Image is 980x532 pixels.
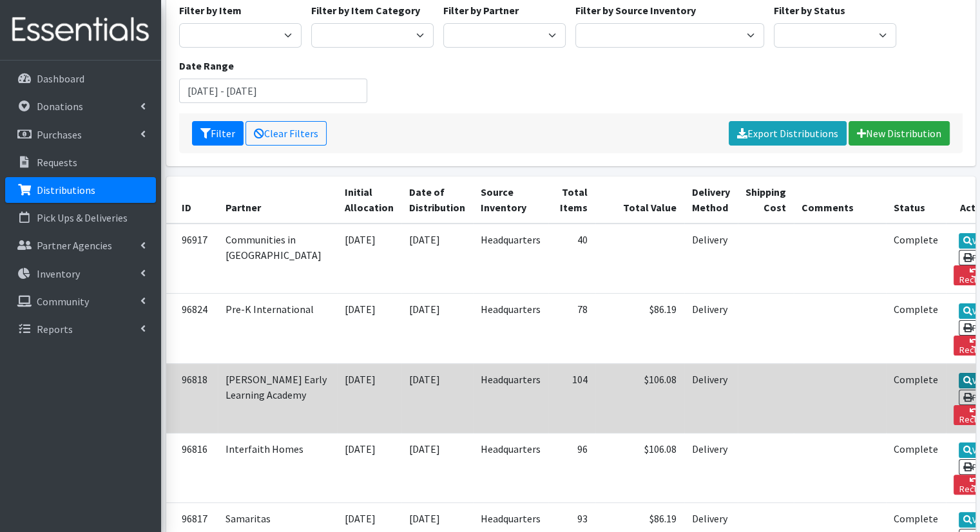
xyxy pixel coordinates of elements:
a: Community [5,289,156,314]
a: Partner Agencies [5,233,156,258]
th: Total Items [548,176,595,223]
td: 96816 [166,433,218,502]
p: Reports [37,323,73,336]
th: Date of Distribution [401,176,473,223]
td: Communities in [GEOGRAPHIC_DATA] [218,223,337,294]
a: Donations [5,93,156,119]
td: 40 [548,223,595,294]
a: Reports [5,316,156,342]
td: Delivery [684,294,738,363]
label: Filter by Item [179,3,242,18]
td: Complete [886,223,946,294]
label: Filter by Status [774,3,845,18]
a: Inventory [5,261,156,287]
td: $86.19 [595,294,684,363]
button: Filter [192,121,244,146]
p: Distributions [37,184,95,196]
p: Dashboard [37,72,84,85]
td: Delivery [684,433,738,502]
a: Pick Ups & Deliveries [5,205,156,231]
p: Purchases [37,128,82,141]
td: [PERSON_NAME] Early Learning Academy [218,363,337,433]
td: [DATE] [337,363,401,433]
th: ID [166,176,218,223]
input: January 1, 2011 - December 31, 2011 [179,79,368,103]
td: 96 [548,433,595,502]
td: 96818 [166,363,218,433]
td: 104 [548,363,595,433]
p: Donations [37,100,83,113]
td: [DATE] [401,294,473,363]
td: Headquarters [473,294,548,363]
th: Status [886,176,946,223]
a: Clear Filters [245,121,327,146]
td: Interfaith Homes [218,433,337,502]
th: Source Inventory [473,176,548,223]
a: Export Distributions [729,121,847,146]
label: Filter by Source Inventory [575,3,696,18]
td: [DATE] [337,223,401,294]
a: Requests [5,149,156,175]
a: Purchases [5,122,156,147]
td: [DATE] [401,433,473,502]
td: [DATE] [401,223,473,294]
td: Complete [886,363,946,433]
td: Pre-K International [218,294,337,363]
th: Partner [218,176,337,223]
td: $106.08 [595,433,684,502]
td: [DATE] [337,294,401,363]
a: Dashboard [5,66,156,91]
td: Delivery [684,223,738,294]
label: Date Range [179,58,234,73]
td: 96917 [166,223,218,294]
td: Headquarters [473,433,548,502]
th: Initial Allocation [337,176,401,223]
p: Community [37,295,89,308]
th: Comments [794,176,886,223]
td: 78 [548,294,595,363]
p: Requests [37,156,77,169]
th: Shipping Cost [738,176,794,223]
a: Distributions [5,177,156,203]
td: Headquarters [473,223,548,294]
img: HumanEssentials [5,8,156,52]
th: Delivery Method [684,176,738,223]
td: Complete [886,433,946,502]
td: $106.08 [595,363,684,433]
p: Inventory [37,267,80,280]
td: [DATE] [401,363,473,433]
label: Filter by Item Category [311,3,420,18]
th: Total Value [595,176,684,223]
p: Pick Ups & Deliveries [37,211,128,224]
td: [DATE] [337,433,401,502]
label: Filter by Partner [443,3,519,18]
td: 96824 [166,294,218,363]
td: Delivery [684,363,738,433]
p: Partner Agencies [37,239,112,252]
a: New Distribution [849,121,950,146]
td: Headquarters [473,363,548,433]
td: Complete [886,294,946,363]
